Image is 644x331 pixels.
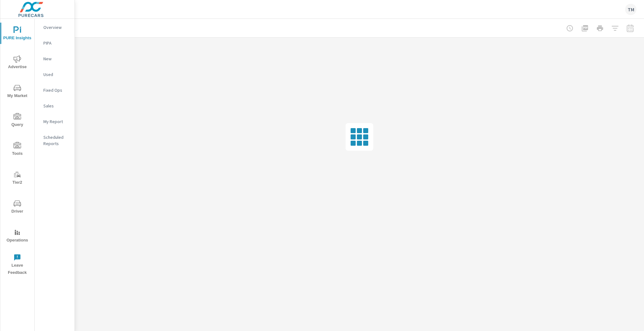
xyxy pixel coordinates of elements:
[35,54,75,63] div: New
[43,118,69,125] p: My Report
[2,142,32,157] span: Tools
[43,134,69,147] p: Scheduled Reports
[43,71,69,78] p: Used
[2,229,32,244] span: Operations
[43,40,69,46] p: PIPA
[35,23,75,32] div: Overview
[35,117,75,126] div: My Report
[43,103,69,109] p: Sales
[2,55,32,71] span: Advertise
[35,101,75,111] div: Sales
[2,171,32,186] span: Tier2
[35,70,75,79] div: Used
[2,113,32,128] span: Query
[35,85,75,95] div: Fixed Ops
[625,4,636,15] div: TM
[2,84,32,100] span: My Market
[43,24,69,30] p: Overview
[35,133,75,148] div: Scheduled Reports
[2,254,32,276] span: Leave Feedback
[2,26,32,42] span: PURE Insights
[35,38,75,48] div: PIPA
[43,87,69,93] p: Fixed Ops
[2,200,32,215] span: Driver
[43,56,69,62] p: New
[0,19,34,279] div: nav menu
